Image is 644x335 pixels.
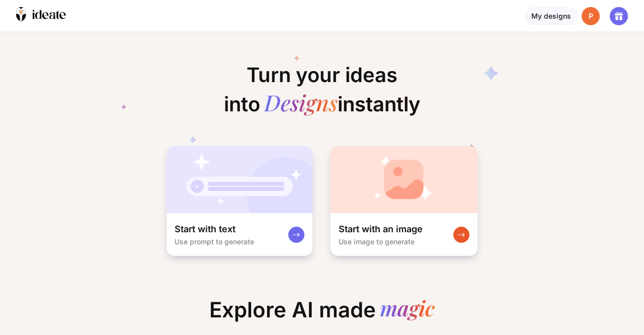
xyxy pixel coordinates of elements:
img: startWithImageCardBg.jpg [331,146,477,213]
div: Start with text [175,223,235,235]
div: P [582,7,600,25]
img: startWithTextCardBg.jpg [167,146,312,213]
div: Explore AI made [201,297,443,330]
div: Use prompt to generate [175,237,254,246]
div: My designs [525,7,578,25]
div: magic [380,297,435,322]
div: Start with an image [339,223,423,235]
div: Use image to generate [339,237,415,246]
